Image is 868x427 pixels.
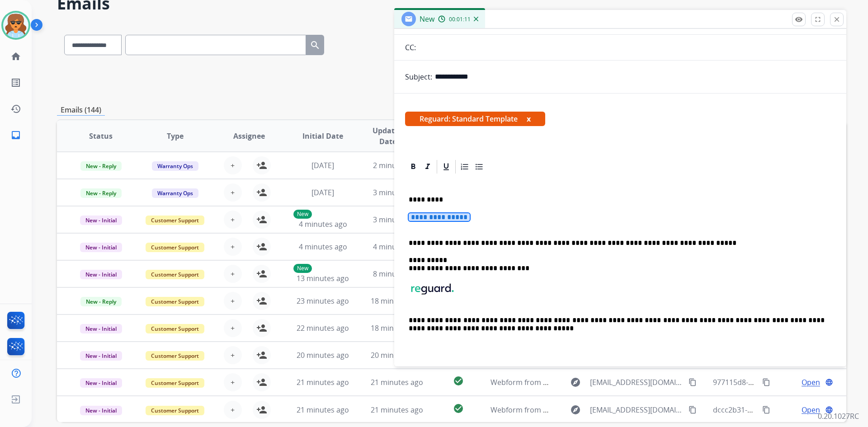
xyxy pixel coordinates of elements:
[570,404,581,415] mat-icon: explore
[373,242,421,252] span: 4 minutes ago
[10,130,21,141] mat-icon: inbox
[491,377,695,387] span: Webform from [EMAIL_ADDRESS][DOMAIN_NAME] on [DATE]
[146,378,204,388] span: Customer Support
[146,351,204,361] span: Customer Support
[297,350,349,360] span: 20 minutes ago
[256,268,267,279] mat-icon: person_add
[231,214,235,225] span: +
[256,241,267,252] mat-icon: person_add
[146,216,204,225] span: Customer Support
[406,160,420,174] div: Bold
[453,375,464,386] mat-icon: check_circle
[795,15,803,23] mat-icon: remove_red_eye
[231,187,235,198] span: +
[224,346,242,364] button: +
[689,406,697,414] mat-icon: content_copy
[297,323,349,333] span: 22 minutes ago
[256,323,267,333] mat-icon: person_add
[371,377,423,387] span: 21 minutes ago
[818,411,859,422] p: 0.20.1027RC
[590,404,683,415] span: [EMAIL_ADDRESS][DOMAIN_NAME]
[762,378,770,386] mat-icon: content_copy
[231,404,235,415] span: +
[80,188,122,198] span: New - Reply
[713,377,847,387] span: 977115d8-bfaa-48fa-bab6-fe41fde142c2
[89,131,113,141] span: Status
[762,406,770,414] mat-icon: content_copy
[231,323,235,333] span: +
[146,243,204,252] span: Customer Support
[371,405,423,415] span: 21 minutes ago
[802,377,820,388] span: Open
[302,131,343,141] span: Initial Date
[299,242,347,252] span: 4 minutes ago
[713,405,849,415] span: dccc2b31-d60e-4d34-a642-f67132027f6d
[439,160,453,174] div: Underline
[80,324,122,333] span: New - Initial
[297,377,349,387] span: 21 minutes ago
[80,351,122,361] span: New - Initial
[371,296,423,306] span: 18 minutes ago
[833,15,841,23] mat-icon: close
[224,238,242,256] button: +
[368,125,409,147] span: Updated Date
[453,403,464,414] mat-icon: check_circle
[80,243,122,252] span: New - Initial
[256,377,267,388] mat-icon: person_add
[802,404,820,415] span: Open
[814,15,822,23] mat-icon: fullscreen
[231,350,235,361] span: +
[825,406,833,414] mat-icon: language
[527,113,531,124] button: x
[224,373,242,391] button: +
[310,40,321,51] mat-icon: search
[80,297,122,306] span: New - Reply
[256,404,267,415] mat-icon: person_add
[146,270,204,279] span: Customer Support
[405,71,432,82] p: Subject:
[224,319,242,337] button: +
[224,156,242,174] button: +
[293,264,312,273] p: New
[256,187,267,198] mat-icon: person_add
[146,297,204,306] span: Customer Support
[80,378,122,388] span: New - Initial
[231,160,235,171] span: +
[371,323,423,333] span: 18 minutes ago
[256,350,267,361] mat-icon: person_add
[256,296,267,306] mat-icon: person_add
[233,131,265,141] span: Assignee
[80,161,122,171] span: New - Reply
[458,160,472,174] div: Ordered List
[80,270,122,279] span: New - Initial
[293,210,312,219] p: New
[146,324,204,333] span: Customer Support
[80,406,122,415] span: New - Initial
[421,160,434,174] div: Italic
[224,401,242,419] button: +
[420,14,434,24] span: New
[231,241,235,252] span: +
[231,296,235,306] span: +
[231,268,235,279] span: +
[311,188,334,197] span: [DATE]
[689,378,697,386] mat-icon: content_copy
[167,131,184,141] span: Type
[371,350,423,360] span: 20 minutes ago
[405,42,416,53] p: CC:
[373,160,421,170] span: 2 minutes ago
[299,219,347,229] span: 4 minutes ago
[491,405,695,415] span: Webform from [EMAIL_ADDRESS][DOMAIN_NAME] on [DATE]
[405,112,545,126] span: Reguard: Standard Template
[152,161,198,171] span: Warranty Ops
[373,269,421,279] span: 8 minutes ago
[10,51,21,62] mat-icon: home
[472,160,486,174] div: Bullet List
[373,188,421,197] span: 3 minutes ago
[10,77,21,88] mat-icon: list_alt
[224,265,242,283] button: +
[256,214,267,225] mat-icon: person_add
[146,406,204,415] span: Customer Support
[373,215,421,225] span: 3 minutes ago
[297,296,349,306] span: 23 minutes ago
